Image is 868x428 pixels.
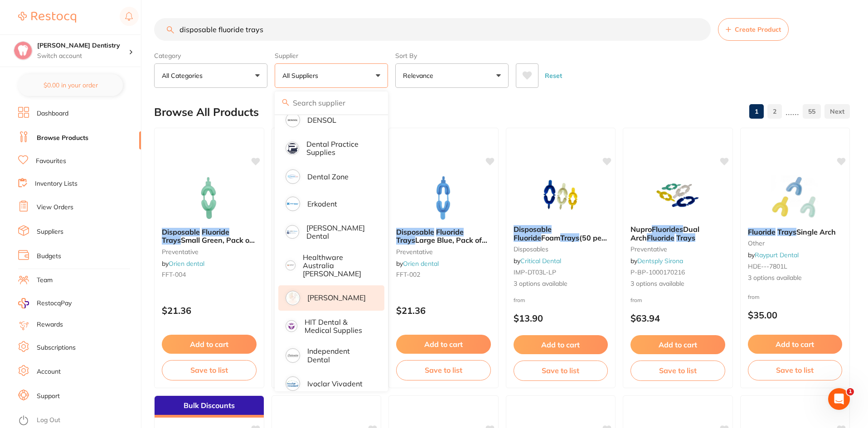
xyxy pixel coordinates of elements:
[202,227,229,236] em: Fluoride
[162,228,257,245] b: Disposable Fluoride Trays Small Green, Pack of 50
[287,143,298,154] img: Dental Practice Supplies
[287,171,299,183] img: Dental Zone
[18,7,76,28] a: Restocq Logo
[162,248,257,255] small: preventative
[395,63,509,88] button: Relevance
[514,233,541,242] em: Fluoride
[514,297,525,303] span: from
[735,26,781,33] span: Create Product
[37,320,63,329] a: Rewards
[18,74,123,96] button: $0.00 in your order
[748,228,843,236] b: Fluoride Trays Single Arch
[287,322,296,331] img: HIT Dental & Medical Supplies
[630,257,683,265] span: by
[748,240,843,247] small: other
[287,114,299,126] img: DENSOL
[652,225,683,234] em: Fluorides
[179,175,238,221] img: Disposable Fluoride Trays Small Green, Pack of 50
[162,71,206,80] p: All Categories
[396,228,491,245] b: Disposable Fluoride Trays Large Blue, Pack of 50
[162,360,257,380] button: Save to list
[287,378,299,390] img: Ivoclar Vivadent
[37,41,129,50] h4: Ashmore Dentistry
[307,347,372,364] p: Independent Dental
[162,305,257,316] p: $21.36
[767,102,782,120] a: 2
[35,179,78,188] a: Inventory Lists
[541,233,560,242] span: Foam
[155,396,264,418] div: Bulk Discounts
[514,313,608,323] p: $13.90
[306,224,372,240] p: [PERSON_NAME] Dental
[154,63,267,88] button: All Categories
[748,360,843,380] button: Save to list
[18,298,29,308] img: RestocqPay
[37,252,61,261] a: Budgets
[307,200,337,208] p: Erkodent
[287,292,299,304] img: Henry Schein Halas
[748,310,843,320] p: $35.00
[748,227,776,236] em: Fluoride
[630,297,642,303] span: from
[560,233,579,242] em: Trays
[766,175,824,221] img: Fluoride Trays Single Arch
[396,305,491,316] p: $21.36
[396,236,487,253] span: Large Blue, Pack of 50
[287,350,299,361] img: Independent Dental
[287,226,298,237] img: Erskine Dental
[630,225,699,242] span: Dual Arch
[14,42,32,60] img: Ashmore Dentistry
[514,279,608,289] span: 3 options available
[630,268,685,276] span: P-BP-1000170216
[162,270,186,279] span: FFT-004
[514,225,608,242] b: Disposable Fluoride Foam Trays (50 per pack)
[755,251,799,259] a: Raypurt Dental
[275,91,388,114] input: Search supplier
[275,52,388,60] label: Supplier
[520,257,561,265] a: Critical Dental
[396,260,439,268] span: by
[37,134,88,143] a: Browse Products
[37,392,60,401] a: Support
[748,335,843,354] button: Add to cart
[37,343,76,352] a: Subscriptions
[514,233,607,250] span: (50 per pack)
[542,63,565,88] button: Reset
[162,236,255,253] span: Small Green, Pack of 50
[287,262,294,269] img: Healthware Australia Ridley
[748,262,787,270] span: HDE---7801L
[37,227,63,236] a: Suppliers
[18,298,72,308] a: RestocqPay
[514,245,608,253] small: disposables
[847,388,854,395] span: 1
[307,116,336,124] p: DENSOL
[162,236,181,245] em: Trays
[748,251,799,259] span: by
[154,18,711,41] input: Search Products
[630,225,652,234] span: Nupro
[647,233,674,242] em: Fluoride
[396,248,491,255] small: preventative
[403,260,439,268] a: Orien dental
[287,198,299,210] img: Erkodent
[37,276,53,285] a: Team
[630,279,725,289] span: 3 options available
[36,157,66,166] a: Favourites
[718,18,789,41] button: Create Product
[828,388,850,410] iframe: Intercom live chat
[630,313,725,323] p: $63.94
[162,227,200,236] em: Disposable
[307,173,349,181] p: Dental Zone
[162,335,257,354] button: Add to cart
[514,257,561,265] span: by
[37,52,129,61] p: Switch account
[630,245,725,253] small: preventative
[37,203,73,212] a: View Orders
[154,52,267,60] label: Category
[777,227,796,236] em: Trays
[630,225,725,242] b: Nupro Fluorides Dual Arch Fluoride Trays
[396,270,420,279] span: FFT-002
[803,102,821,120] a: 55
[396,236,415,245] em: Trays
[676,233,695,242] em: Trays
